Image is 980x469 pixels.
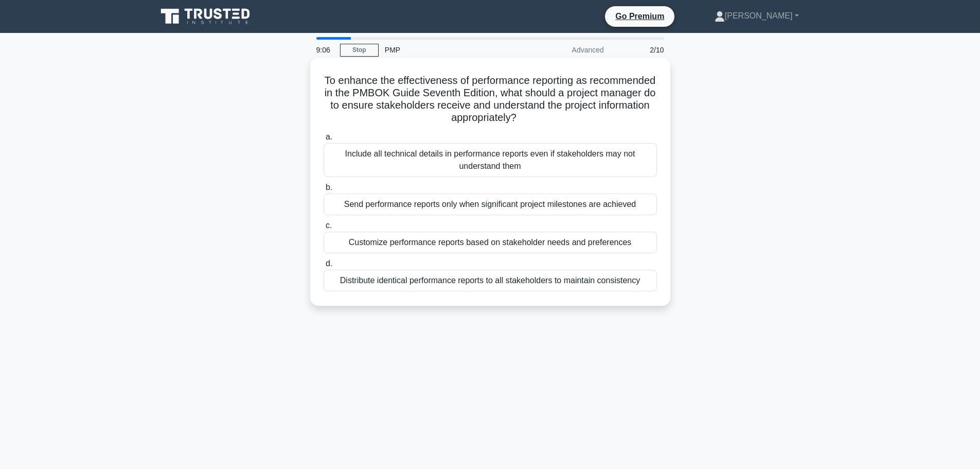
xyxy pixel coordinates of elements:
[379,40,520,60] div: PMP
[609,10,670,23] a: Go Premium
[326,259,332,268] span: d.
[310,40,340,60] div: 9:06
[324,143,657,177] div: Include all technical details in performance reports even if stakeholders may not understand them
[326,132,332,141] span: a.
[323,74,658,125] h5: To enhance the effectiveness of performance reporting as recommended in the PMBOK Guide Seventh E...
[690,6,824,26] a: [PERSON_NAME]
[326,221,332,230] span: c.
[340,44,379,57] a: Stop
[324,232,657,253] div: Customize performance reports based on stakeholder needs and preferences
[324,194,657,215] div: Send performance reports only when significant project milestones are achieved
[326,183,332,192] span: b.
[324,270,657,291] div: Distribute identical performance reports to all stakeholders to maintain consistency
[520,40,610,60] div: Advanced
[610,40,670,60] div: 2/10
